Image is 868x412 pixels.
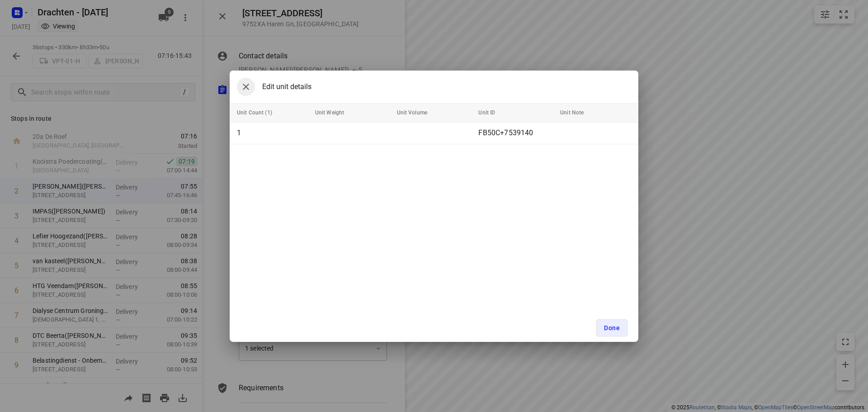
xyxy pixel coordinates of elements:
[230,122,311,144] td: 1
[478,107,507,118] span: Unit ID
[475,122,557,144] td: FB50C+7539140
[596,319,627,336] button: Done
[315,107,356,118] span: Unit Weight
[604,324,620,331] span: Done
[560,107,595,118] span: Unit Note
[237,107,284,118] span: Unit Count (1)
[397,107,439,118] span: Unit Volume
[237,78,311,96] div: Edit unit details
